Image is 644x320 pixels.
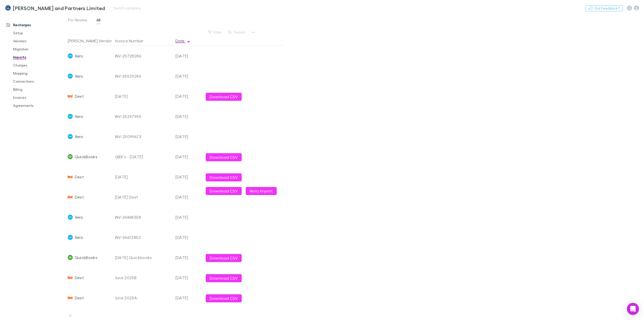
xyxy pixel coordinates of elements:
[206,187,242,195] button: Download CSV
[8,77,70,85] a: Connections
[68,134,73,139] img: Xero's Logo
[115,268,171,288] div: June 2025B
[173,227,204,247] div: [DATE]
[246,187,277,195] button: Retry Import
[627,303,639,315] div: Open Intercom Messenger
[115,106,171,126] div: INV-25297955
[115,126,171,147] div: INV-25099473
[68,74,73,79] img: Xero's Logo
[96,17,100,24] span: All
[8,37,70,45] a: Vendors
[226,29,248,35] button: Search
[75,147,98,167] span: QuickBooks
[115,86,171,106] div: [DATE]
[68,235,73,240] img: Xero's Logo
[586,5,623,11] button: Got Feedback?
[68,174,73,179] img: Dext's Logo
[8,93,70,102] a: Invoices
[173,288,204,308] div: [DATE]
[75,268,84,288] span: Dext
[5,5,11,11] img: Coates and Partners Limited's Logo
[68,94,73,99] img: Dext's Logo
[68,114,73,119] img: Xero's Logo
[68,275,73,280] img: Dext's Logo
[206,294,242,302] button: Download CSV
[68,255,73,260] img: QuickBooks's Logo
[173,106,204,126] div: [DATE]
[68,17,87,24] span: For Review
[115,36,150,46] button: Invoice Number
[175,36,191,46] button: Date
[68,295,73,300] img: Dext's Logo
[173,46,204,66] div: [DATE]
[8,53,70,61] a: Imports
[75,207,83,227] span: Xero
[173,167,204,187] div: [DATE]
[75,187,84,207] span: Dext
[75,86,84,106] span: Dext
[75,106,83,126] span: Xero
[8,45,70,53] a: Migration
[173,207,204,227] div: [DATE]
[68,154,73,159] img: QuickBooks's Logo
[115,227,171,247] div: INV-24672852
[173,147,204,167] div: [DATE]
[8,69,70,77] a: Mapping
[115,288,171,308] div: June 2025A
[2,2,108,14] a: [PERSON_NAME] and Partners Limited
[110,5,144,11] button: Switch company
[13,5,105,11] h3: [PERSON_NAME] and Partners Limited
[115,187,171,207] div: [DATE] Dext
[206,254,242,262] button: Download CSV
[8,29,70,37] a: Setup
[115,247,171,268] div: [DATE] Quickbooks
[173,126,204,147] div: [DATE]
[115,167,171,187] div: [DATE]
[173,86,204,106] div: [DATE]
[75,66,83,86] span: Xero
[115,207,171,227] div: INV-24868358
[75,46,83,66] span: Xero
[206,153,242,161] button: Download CSV
[68,215,73,220] img: Xero's Logo
[8,61,70,69] a: Charges
[68,195,73,200] img: Dext's Logo
[205,29,225,35] button: Filter
[1,21,70,29] a: Recharges
[115,147,171,167] div: QBX's - [DATE]
[173,66,204,86] div: [DATE]
[8,85,70,93] a: Billing
[173,247,204,268] div: [DATE]
[173,268,204,288] div: [DATE]
[115,66,171,86] div: INV-25529286
[206,173,242,181] button: Download CSV
[206,274,242,282] button: Download CSV
[68,36,118,46] button: [PERSON_NAME] Vendor
[8,102,70,110] a: Agreements
[75,227,83,247] span: Xero
[68,53,73,58] img: Xero's Logo
[75,167,84,187] span: Dext
[115,46,171,66] div: INV-25728286
[206,93,242,101] button: Download CSV
[173,187,204,207] div: [DATE]
[75,247,98,268] span: QuickBooks
[75,288,84,308] span: Dext
[75,126,83,147] span: Xero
